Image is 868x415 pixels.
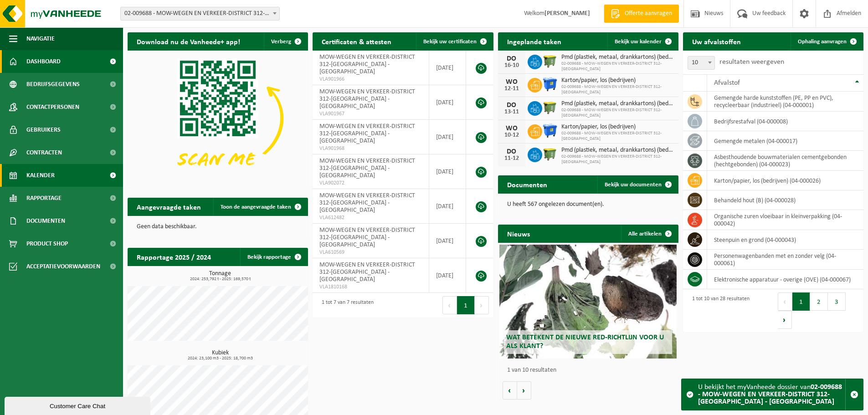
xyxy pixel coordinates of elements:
a: Bekijk rapportage [240,248,307,266]
span: Karton/papier, los (bedrijven) [561,123,674,131]
span: 02-009688 - MOW-WEGEN EN VERKEER-DISTRICT 312-[GEOGRAPHIC_DATA] [561,154,674,165]
h2: Certificaten & attesten [313,32,401,50]
span: VLA1810168 [319,283,421,291]
a: Toon de aangevraagde taken [213,198,307,216]
span: Afvalstof [714,79,740,87]
h2: Ingeplande taken [498,32,570,50]
span: Karton/papier, los (bedrijven) [561,77,674,84]
td: asbesthoudende bouwmaterialen cementgebonden (hechtgebonden) (04-000023) [707,151,863,171]
span: MOW-WEGEN EN VERKEER-DISTRICT 312-[GEOGRAPHIC_DATA] - [GEOGRAPHIC_DATA] [319,227,415,248]
button: Next [778,311,792,329]
div: DO [503,55,521,62]
span: MOW-WEGEN EN VERKEER-DISTRICT 312-[GEOGRAPHIC_DATA] - [GEOGRAPHIC_DATA] [319,123,415,144]
td: karton/papier, los (bedrijven) (04-000026) [707,171,863,190]
td: [DATE] [429,189,467,224]
span: 02-009688 - MOW-WEGEN EN VERKEER-DISTRICT 312-[GEOGRAPHIC_DATA] [561,108,674,118]
h2: Rapportage 2025 / 2024 [128,248,220,266]
h2: Nieuws [498,225,539,242]
h2: Uw afvalstoffen [683,32,750,50]
span: Contracten [26,141,62,164]
span: Verberg [271,39,291,45]
td: behandeld hout (B) (04-000028) [707,190,863,210]
p: 1 van 10 resultaten [507,367,674,374]
img: Download de VHEPlus App [128,51,308,186]
strong: [PERSON_NAME] [544,10,590,17]
span: Pmd (plastiek, metaal, drankkartons) (bedrijven) [561,147,674,154]
button: Next [475,296,489,314]
span: 10 [688,56,715,70]
div: 11-12 [503,155,521,162]
button: Volgende [517,381,531,400]
span: 02-009688 - MOW-WEGEN EN VERKEER-DISTRICT 312-[GEOGRAPHIC_DATA] [561,84,674,95]
p: U heeft 567 ongelezen document(en). [507,201,669,208]
span: Wat betekent de nieuwe RED-richtlijn voor u als klant? [506,334,664,350]
label: resultaten weergeven [719,58,784,66]
button: 1 [792,292,810,311]
span: Navigatie [26,27,55,50]
span: Ophaling aanvragen [798,39,847,45]
a: Alle artikelen [621,225,678,243]
button: Previous [778,292,792,311]
span: Pmd (plastiek, metaal, drankkartons) (bedrijven) [561,54,674,61]
img: WB-1100-HPE-GN-50 [542,146,558,162]
img: WB-1100-HPE-BE-01 [542,77,558,92]
a: Wat betekent de nieuwe RED-richtlijn voor u als klant? [499,245,676,359]
h2: Download nu de Vanheede+ app! [128,32,249,50]
div: DO [503,148,521,155]
h2: Documenten [498,175,556,193]
button: 3 [828,292,846,311]
img: WB-1100-HPE-GN-50 [542,53,558,69]
span: VLA901967 [319,110,421,118]
span: Bekijk uw certificaten [423,39,477,45]
span: Contactpersonen [26,96,79,118]
td: gemengde harde kunststoffen (PE, PP en PVC), recycleerbaar (industrieel) (04-000001) [707,92,863,112]
td: steenpuin en grond (04-000043) [707,230,863,250]
a: Bekijk uw certificaten [416,32,493,51]
td: organische zuren vloeibaar in kleinverpakking (04-000042) [707,210,863,230]
span: Rapportage [26,187,62,210]
span: Gebruikers [26,118,61,141]
span: MOW-WEGEN EN VERKEER-DISTRICT 312-[GEOGRAPHIC_DATA] - [GEOGRAPHIC_DATA] [319,54,415,75]
img: WB-1100-HPE-GN-50 [542,100,558,115]
div: WO [503,78,521,86]
td: [DATE] [429,85,467,120]
button: 1 [457,296,475,314]
h3: Tonnage [132,271,308,282]
a: Offerte aanvragen [604,5,679,23]
span: Toon de aangevraagde taken [221,204,291,210]
div: 13-11 [503,109,521,115]
span: MOW-WEGEN EN VERKEER-DISTRICT 312-[GEOGRAPHIC_DATA] - [GEOGRAPHIC_DATA] [319,158,415,179]
a: Bekijk uw documenten [597,175,678,194]
h3: Kubiek [132,350,308,361]
div: DO [503,102,521,109]
span: MOW-WEGEN EN VERKEER-DISTRICT 312-[GEOGRAPHIC_DATA] - [GEOGRAPHIC_DATA] [319,88,415,110]
span: Product Shop [26,232,68,255]
span: Offerte aanvragen [622,9,674,18]
button: Vorige [503,381,517,400]
button: 2 [810,292,828,311]
span: Bekijk uw documenten [605,182,662,188]
span: MOW-WEGEN EN VERKEER-DISTRICT 312-[GEOGRAPHIC_DATA] - [GEOGRAPHIC_DATA] [319,192,415,214]
td: [DATE] [429,154,467,189]
p: Geen data beschikbaar. [137,224,299,230]
span: 02-009688 - MOW-WEGEN EN VERKEER-DISTRICT 312-KORTRIJK - KORTRIJK [120,7,280,20]
span: Bedrijfsgegevens [26,73,80,96]
div: WO [503,125,521,132]
span: Dashboard [26,50,61,73]
div: 16-10 [503,62,521,69]
span: Bekijk uw kalender [615,39,662,45]
td: gemengde metalen (04-000017) [707,131,863,151]
a: Bekijk uw kalender [607,32,678,51]
span: 02-009688 - MOW-WEGEN EN VERKEER-DISTRICT 312-[GEOGRAPHIC_DATA] [561,131,674,142]
td: personenwagenbanden met en zonder velg (04-000061) [707,250,863,270]
div: 1 tot 10 van 28 resultaten [688,292,750,330]
td: [DATE] [429,258,467,293]
span: 02-009688 - MOW-WEGEN EN VERKEER-DISTRICT 312-KORTRIJK - KORTRIJK [121,7,279,20]
td: [DATE] [429,224,467,258]
button: Previous [442,296,457,314]
a: Ophaling aanvragen [791,32,863,51]
span: VLA612482 [319,214,421,221]
span: VLA902072 [319,179,421,187]
td: [DATE] [429,120,467,154]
